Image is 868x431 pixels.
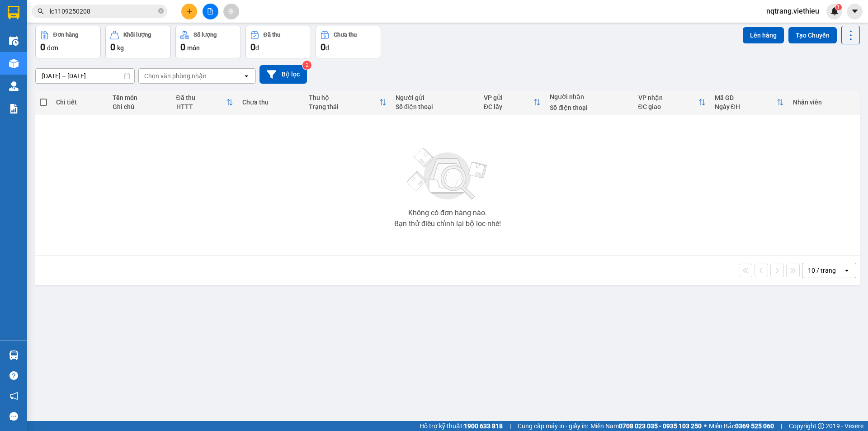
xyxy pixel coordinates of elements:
[9,392,18,400] span: notification
[123,32,151,38] div: Khối lượng
[334,32,357,38] div: Chưa thu
[550,93,629,100] div: Người nhận
[35,26,101,58] button: Đơn hàng0đơn
[113,94,167,101] div: Tên món
[793,99,855,106] div: Nhân viên
[396,94,475,101] div: Người gửi
[113,103,167,110] div: Ghi chú
[408,209,487,217] div: Không có đơn hàng nào.
[709,421,774,431] span: Miền Bắc
[228,8,234,14] span: aim
[176,94,226,101] div: Đã thu
[9,81,19,91] img: warehouse-icon
[509,421,511,431] span: |
[759,5,826,17] span: nqtrang.viethieu
[180,42,185,52] span: 0
[203,4,218,19] button: file-add
[207,8,213,14] span: file-add
[808,266,836,275] div: 10 / trang
[394,220,501,227] div: Bạn thử điều chỉnh lại bộ lọc nhé!
[715,94,777,101] div: Mã GD
[634,90,710,114] th: Toggle SortBy
[255,44,259,52] span: đ
[835,4,842,10] sup: 1
[117,44,124,52] span: kg
[484,94,534,101] div: VP gửi
[818,423,824,429] span: copyright
[144,71,207,81] div: Chọn văn phòng nhận
[704,424,707,428] span: ⚪️
[837,4,840,10] span: 1
[36,69,134,83] input: Select a date range.
[176,103,226,110] div: HTTT
[172,90,238,114] th: Toggle SortBy
[464,422,503,430] strong: 1900 633 818
[788,27,837,43] button: Tạo Chuyến
[242,99,300,106] div: Chưa thu
[9,36,19,46] img: warehouse-icon
[830,7,839,15] img: icon-new-feature
[9,59,19,68] img: warehouse-icon
[479,90,546,114] th: Toggle SortBy
[250,42,255,52] span: 0
[847,4,863,19] button: caret-down
[302,61,311,70] sup: 2
[245,26,311,58] button: Đã thu0đ
[105,26,171,58] button: Khối lượng0kg
[309,94,379,101] div: Thu hộ
[325,44,329,52] span: đ
[8,6,19,19] img: logo-vxr
[619,422,702,430] strong: 0708 023 035 - 0935 103 250
[638,103,698,110] div: ĐC giao
[9,371,18,380] span: question-circle
[316,26,381,58] button: Chưa thu0đ
[186,8,193,14] span: plus
[420,421,503,431] span: Hỗ trợ kỹ thuật:
[309,103,379,110] div: Trạng thái
[38,8,44,14] span: search
[743,27,784,43] button: Lên hàng
[843,267,850,274] svg: open
[402,142,493,206] img: svg+xml;base64,PHN2ZyBjbGFzcz0ibGlzdC1wbHVnX19zdmciIHhtbG5zPSJodHRwOi8vd3d3LnczLm9yZy8yMDAwL3N2Zy...
[851,7,859,15] span: caret-down
[590,421,702,431] span: Miền Nam
[550,104,629,111] div: Số điện thoại
[259,65,307,84] button: Bộ lọc
[47,44,58,52] span: đơn
[181,4,197,19] button: plus
[9,412,18,421] span: message
[264,32,280,38] div: Đã thu
[158,8,164,14] span: close-circle
[396,103,475,110] div: Số điện thoại
[110,42,115,52] span: 0
[484,103,534,110] div: ĐC lấy
[53,32,78,38] div: Đơn hàng
[735,422,774,430] strong: 0369 525 060
[321,42,325,52] span: 0
[243,72,250,80] svg: open
[40,42,45,52] span: 0
[304,90,391,114] th: Toggle SortBy
[187,44,200,52] span: món
[56,99,103,106] div: Chi tiết
[781,421,782,431] span: |
[223,4,239,19] button: aim
[710,90,788,114] th: Toggle SortBy
[50,6,156,16] input: Tìm tên, số ĐT hoặc mã đơn
[158,7,164,16] span: close-circle
[518,421,588,431] span: Cung cấp máy in - giấy in:
[9,350,19,360] img: warehouse-icon
[715,103,777,110] div: Ngày ĐH
[175,26,241,58] button: Số lượng0món
[193,32,217,38] div: Số lượng
[9,104,19,114] img: solution-icon
[638,94,698,101] div: VP nhận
